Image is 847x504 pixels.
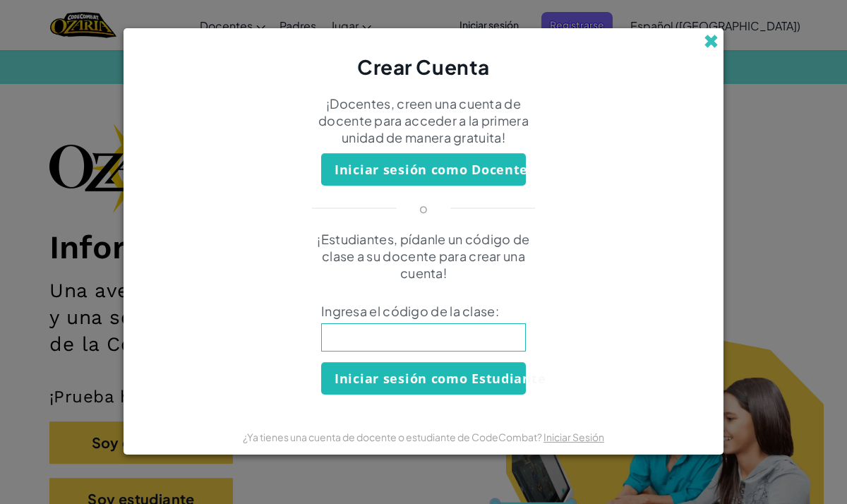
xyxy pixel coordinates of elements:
span: Crear Cuenta [357,54,490,79]
a: Iniciar Sesión [543,431,604,443]
p: o [419,200,428,217]
button: Iniciar sesión como Docente [321,153,526,186]
p: ¡Docentes, creen una cuenta de docente para acceder a la primera unidad de manera gratuita! [300,95,547,146]
span: Ingresa el código de la clase: [321,303,526,320]
p: ¡Estudiantes, pídanle un código de clase a su docente para crear una cuenta! [300,231,547,282]
button: Iniciar sesión como Estudiante [321,362,526,395]
span: ¿Ya tienes una cuenta de docente o estudiante de CodeCombat? [243,431,543,443]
